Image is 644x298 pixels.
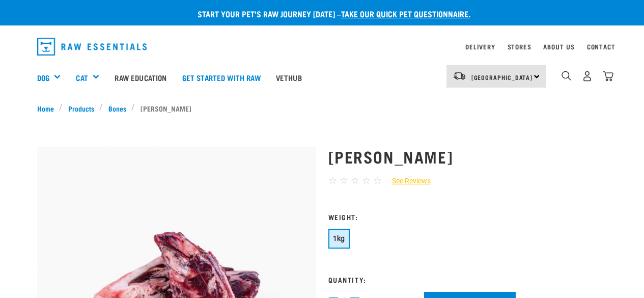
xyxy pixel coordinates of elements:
span: ☆ [340,175,348,186]
img: user.png [582,71,593,82]
img: Raw Essentials Logo [37,38,147,56]
nav: dropdown navigation [29,34,615,60]
span: ☆ [351,175,359,186]
a: Contact [587,45,615,48]
a: Get started with Raw [175,57,268,98]
a: take our quick pet questionnaire. [341,11,470,16]
a: Delivery [465,45,495,48]
span: ☆ [362,175,371,186]
a: Products [63,103,99,114]
span: [GEOGRAPHIC_DATA] [471,75,533,79]
a: Vethub [268,57,310,98]
span: 1kg [333,234,345,242]
img: van-moving.png [453,71,466,80]
span: ☆ [373,175,382,186]
span: ☆ [328,175,337,186]
button: 1kg [328,229,350,249]
a: About Us [543,45,574,48]
img: home-icon-1@2x.png [562,71,571,80]
a: Home [37,103,60,114]
a: See Reviews [382,176,431,186]
nav: breadcrumbs [37,103,607,114]
a: Raw Education [107,57,174,98]
a: Bones [103,103,131,114]
a: Stores [508,45,531,48]
a: Cat [76,72,88,84]
h3: Quantity: [328,276,607,283]
h3: Weight: [328,213,607,221]
img: home-icon@2x.png [603,71,613,82]
a: Dog [37,72,49,84]
h1: [PERSON_NAME] [328,147,607,166]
